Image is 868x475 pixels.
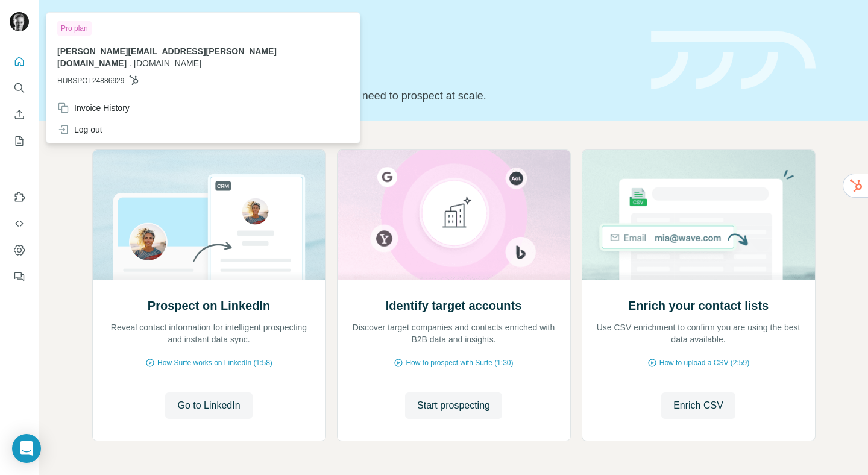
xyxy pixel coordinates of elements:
span: How Surfe works on LinkedIn (1:58) [157,357,272,368]
h2: Enrich your contact lists [628,297,769,314]
button: Quick start [10,51,29,72]
div: Log out [57,124,102,136]
span: [DOMAIN_NAME] [134,58,201,68]
img: Enrich your contact lists [582,150,816,280]
h2: Identify target accounts [386,297,522,314]
button: Search [10,77,29,99]
p: Discover target companies and contacts enriched with B2B data and insights. [350,321,558,345]
button: Go to LinkedIn [165,392,252,419]
button: Enrich CSV [10,104,29,125]
button: My lists [10,130,29,152]
button: Use Surfe on LinkedIn [10,186,29,208]
img: banner [651,31,816,90]
span: HUBSPOT24886929 [57,75,124,86]
div: Quick start [92,22,637,34]
h1: Let’s prospect together [92,56,637,80]
div: Invoice History [57,102,130,114]
img: Avatar [10,12,29,31]
div: Open Intercom Messenger [12,434,41,463]
p: Use CSV enrichment to confirm you are using the best data available. [594,321,803,345]
span: Enrich CSV [673,398,723,413]
img: Prospect on LinkedIn [92,150,326,280]
img: Identify target accounts [337,150,571,280]
span: How to upload a CSV (2:59) [659,357,749,368]
span: [PERSON_NAME][EMAIL_ADDRESS][PERSON_NAME][DOMAIN_NAME] [57,46,277,68]
span: . [129,58,131,68]
button: Feedback [10,266,29,288]
button: Enrich CSV [661,392,735,419]
button: Use Surfe API [10,213,29,234]
div: Pro plan [57,21,92,36]
button: Dashboard [10,239,29,261]
span: Go to LinkedIn [177,398,240,413]
button: Start prospecting [405,392,502,419]
h2: Prospect on LinkedIn [148,297,270,314]
p: Pick your starting point and we’ll provide everything you need to prospect at scale. [92,87,637,104]
p: Reveal contact information for intelligent prospecting and instant data sync. [105,321,313,345]
span: Start prospecting [417,398,490,413]
span: How to prospect with Surfe (1:30) [406,357,513,368]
